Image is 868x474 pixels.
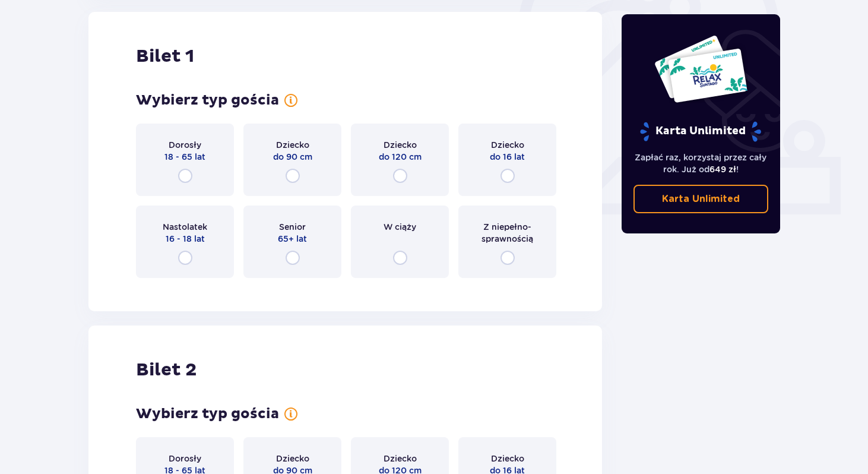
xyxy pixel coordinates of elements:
[384,453,417,464] span: Dziecko
[169,453,201,464] span: Dorosły
[654,34,748,103] img: Dwie karty całoroczne do Suntago z napisem 'UNLIMITED RELAX', na białym tle z tropikalnymi liśćmi...
[278,233,307,245] span: 65+ lat
[633,185,769,213] a: Karta Unlimited
[384,139,417,151] span: Dziecko
[136,359,197,381] h2: Bilet 2
[136,45,194,68] h2: Bilet 1
[164,151,205,163] span: 18 - 65 lat
[490,151,525,163] span: do 16 lat
[273,151,312,163] span: do 90 cm
[276,139,309,151] span: Dziecko
[491,139,524,151] span: Dziecko
[469,221,546,245] span: Z niepełno­sprawnością
[163,221,207,233] span: Nastolatek
[709,165,736,174] span: 649 zł
[633,151,769,175] p: Zapłać raz, korzystaj przez cały rok. Już od !
[136,91,279,109] h3: Wybierz typ gościa
[169,139,201,151] span: Dorosły
[491,453,524,464] span: Dziecko
[379,151,422,163] span: do 120 cm
[639,121,762,142] p: Karta Unlimited
[384,221,416,233] span: W ciąży
[279,221,306,233] span: Senior
[662,192,740,206] p: Karta Unlimited
[276,453,309,464] span: Dziecko
[166,233,205,245] span: 16 - 18 lat
[136,405,279,423] h3: Wybierz typ gościa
